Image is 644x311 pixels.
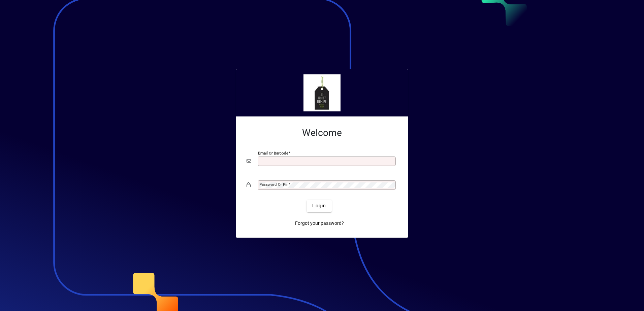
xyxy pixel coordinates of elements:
mat-label: Password or Pin [259,182,288,187]
mat-label: Email or Barcode [258,150,288,155]
span: Forgot your password? [295,220,344,227]
span: Login [312,202,326,209]
h2: Welcome [247,127,397,139]
a: Forgot your password? [292,217,347,230]
button: Login [307,200,331,212]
